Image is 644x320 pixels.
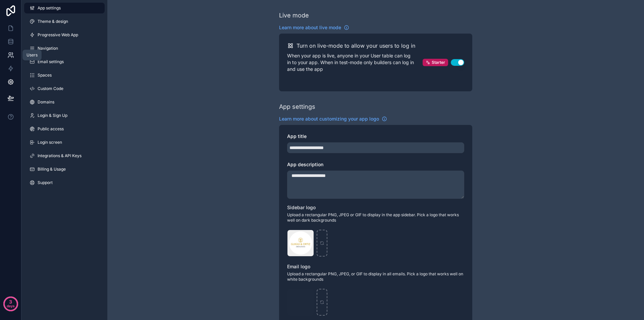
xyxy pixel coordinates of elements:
[287,271,464,282] span: Upload a rectangular PNG, JPEG, or GIF to display in all emails. Pick a logo that works well on w...
[279,116,379,122] span: Learn more about customizing your app logo
[287,264,310,269] span: Email logo
[38,73,52,78] span: Spaces
[279,102,315,111] div: App settings
[279,24,349,31] a: Learn more about live mode
[279,24,341,31] span: Learn more about live mode
[26,52,38,58] div: Users
[38,59,64,64] span: Email settings
[38,126,64,132] span: Public access
[24,110,105,121] a: Login & Sign Up
[24,70,105,81] a: Spaces
[287,133,307,139] span: App title
[279,11,309,20] div: Live mode
[432,60,445,65] span: Starter
[24,43,105,54] a: Navigation
[38,180,53,185] span: Support
[7,301,15,311] p: days
[38,140,62,145] span: Login screen
[38,5,61,11] span: App settings
[38,167,66,172] span: Billing & Usage
[24,164,105,175] a: Billing & Usage
[24,124,105,134] a: Public access
[287,204,316,210] span: Sidebar logo
[38,46,58,51] span: Navigation
[287,162,323,167] span: App description
[287,212,464,223] span: Upload a rectangular PNG, JPEG or GIF to display in the app sidebar. Pick a logo that works well ...
[24,150,105,161] a: Integrations & API Keys
[24,56,105,67] a: Email settings
[279,116,387,122] a: Learn more about customizing your app logo
[24,16,105,27] a: Theme & design
[38,19,68,24] span: Theme & design
[24,177,105,188] a: Support
[24,3,105,13] a: App settings
[24,137,105,148] a: Login screen
[24,97,105,107] a: Domains
[38,99,54,105] span: Domains
[38,153,82,158] span: Integrations & API Keys
[24,30,105,40] a: Progressive Web App
[38,113,67,118] span: Login & Sign Up
[38,32,78,38] span: Progressive Web App
[287,52,423,73] p: When your app is live, anyone in your User table can log in to your app. When in test-mode only b...
[38,86,63,91] span: Custom Code
[9,299,12,305] p: 3
[24,83,105,94] a: Custom Code
[297,42,415,50] h2: Turn on live-mode to allow your users to log in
